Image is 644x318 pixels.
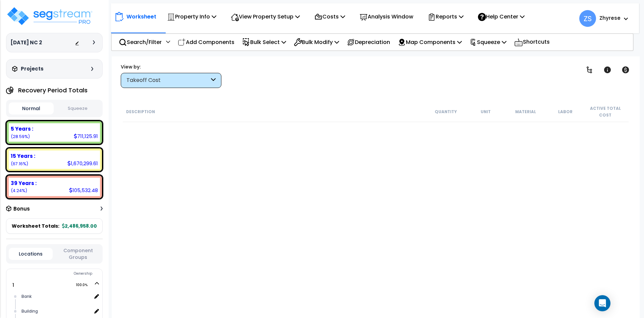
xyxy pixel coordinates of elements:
h3: [DATE] NC 2 [10,39,42,46]
div: Open Intercom Messenger [594,295,610,311]
p: Property Info [167,12,216,21]
h3: Projects [21,65,44,72]
p: View Property Setup [231,12,300,21]
span: Worksheet Totals: [12,223,59,229]
p: Shortcuts [514,37,550,47]
p: Depreciation [347,38,390,47]
div: 105,532.48 [69,187,98,194]
div: 711,125.91 [74,133,98,140]
div: Shortcuts [511,34,553,50]
span: 100.0% [76,281,94,289]
small: Active Total Cost [590,106,621,118]
span: ZS [579,10,596,27]
p: Worksheet [126,12,156,21]
small: Description [126,109,155,115]
small: (28.59%) [11,134,30,139]
div: Building [20,307,92,315]
b: 39 Years : [11,180,37,187]
h4: Recovery Period Totals [18,87,88,94]
p: Add Components [178,38,234,47]
a: 1 100.0% [12,282,14,288]
button: Squeeze [55,103,100,115]
div: Takeoff Cost [126,77,209,84]
h3: Bonus [13,206,30,212]
b: 15 Years : [11,152,35,160]
div: View by: [121,63,221,70]
p: Search/Filter [119,38,162,47]
p: Squeeze [470,38,506,47]
b: 5 Years : [11,125,33,132]
p: Map Components [398,38,462,47]
img: logo_pro_r.png [6,6,93,26]
div: 1,670,299.61 [67,160,98,167]
div: Depreciation [343,34,394,50]
button: Normal [9,102,54,115]
small: Material [515,109,536,115]
button: Component Groups [56,247,100,261]
p: Analysis Window [360,12,413,21]
div: Bank [20,292,92,301]
div: Add Components [174,34,238,50]
p: Bulk Select [242,38,286,47]
small: (4.24%) [11,188,27,193]
b: Zhyrese [599,14,621,21]
small: (67.16%) [11,161,28,167]
p: Reports [428,12,464,21]
button: Locations [9,248,53,260]
small: Unit [481,109,491,115]
p: Costs [314,12,345,21]
small: Quantity [435,109,457,115]
p: Help Center [478,12,525,21]
b: 2,486,958.00 [62,223,97,229]
small: Labor [558,109,573,115]
p: Bulk Modify [294,38,339,47]
div: Ownership [20,270,102,278]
